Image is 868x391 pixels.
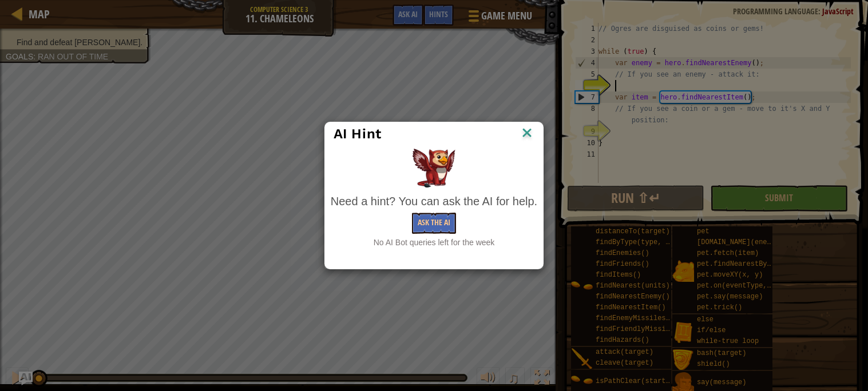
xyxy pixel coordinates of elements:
[413,149,455,187] img: AI Hint Animal
[334,126,382,142] span: AI Hint
[331,237,537,248] div: No AI Bot queries left for the week
[412,213,456,234] button: Ask the AI
[520,125,534,142] img: IconClose.svg
[331,193,537,210] div: Need a hint? You can ask the AI for help.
